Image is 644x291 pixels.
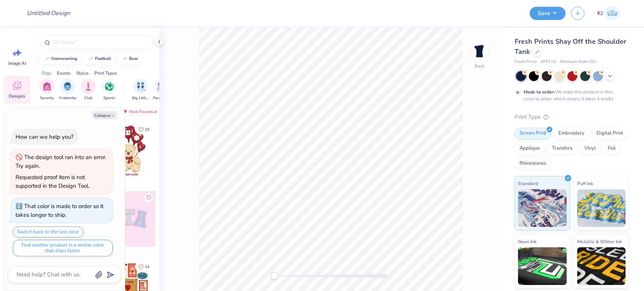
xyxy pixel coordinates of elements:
span: Standard [518,179,538,187]
button: filter button [59,79,76,101]
div: The design tool ran into an error. Try again. [15,153,106,170]
div: Back [475,63,484,69]
div: Events [57,70,71,77]
button: filter button [81,79,96,101]
button: Like [135,262,153,272]
div: Embroidery [553,128,589,139]
img: Neon Ink [518,247,567,285]
span: Big Little Reveal [132,95,149,101]
span: Puff Ink [577,179,593,187]
div: We make this product in this color to order, which means it takes 4 weeks. [524,89,616,102]
div: Print Type [515,113,629,121]
img: Big Little Reveal Image [137,82,145,91]
img: trend_line.gif [88,57,94,61]
div: filter for Sorority [39,79,54,101]
div: Accessibility label [271,272,278,280]
button: filter button [153,79,170,101]
span: # FP116 [541,59,556,65]
button: Save [530,7,566,20]
div: homecoming [51,57,77,61]
div: filter for Sports [101,79,117,101]
a: KJ [594,6,623,21]
button: filter button [132,79,149,101]
button: homecoming [40,53,81,64]
input: Untitled Design [21,6,76,21]
img: Sports Image [105,82,114,91]
button: bear [117,53,141,64]
div: filter for Club [81,79,96,101]
button: Like [144,193,153,202]
div: Print Types [94,70,117,77]
img: Fraternity Image [63,82,72,91]
div: filter for Big Little Reveal [132,79,149,101]
div: Digital Print [592,128,628,139]
button: filter button [101,79,117,101]
button: football [83,53,115,64]
img: Parent's Weekend Image [157,82,166,91]
img: Kendra Jingco [605,6,620,21]
div: How can we help you? [15,133,74,141]
span: Fresh Prints Shay Off the Shoulder Tank [515,37,626,56]
span: 10 [145,128,149,132]
div: football [95,57,111,61]
div: That color is made to order so it takes longer to ship. [15,202,103,219]
div: Most Favorited [118,107,161,116]
button: Like [135,124,153,135]
span: Fresh Prints [515,59,537,65]
div: Transfers [547,143,577,154]
span: Image AI [8,60,26,66]
div: Screen Print [515,128,551,139]
span: Fraternity [59,95,76,101]
div: Orgs [41,70,51,77]
img: Sorority Image [43,82,51,91]
button: Collapse [92,111,117,119]
img: Puff Ink [577,189,626,227]
input: Try "Alpha" [52,38,149,46]
span: Neon Ink [518,237,536,245]
div: Vinyl [579,143,601,154]
div: Applique [515,143,545,154]
span: 14 [145,265,149,269]
span: Designs [9,93,25,99]
span: Metallic & Glitter Ink [577,237,622,245]
div: filter for Parent's Weekend [153,79,170,101]
strong: Made to order: [524,89,555,95]
div: filter for Fraternity [59,79,76,101]
div: Foil [603,143,621,154]
span: KJ [597,9,603,18]
img: trend_line.gif [121,57,128,61]
button: Switch back to the last color [13,227,83,237]
span: Parent's Weekend [153,95,170,101]
button: filter button [39,79,54,101]
img: Standard [518,189,567,227]
div: Requested proof item is not supported in the Design Tool. [15,173,89,190]
span: Sorority [40,95,54,101]
div: Styles [76,70,89,77]
span: Minimum Order: 50 + [560,59,598,65]
img: Club Image [84,82,92,91]
img: Back [472,44,487,59]
div: Rhinestones [515,158,551,169]
span: Club [84,95,92,101]
div: bear [129,57,138,61]
button: Find another product in a similar color that ships faster [13,240,113,256]
span: Sports [103,95,115,101]
img: trend_line.gif [44,57,50,61]
img: Metallic & Glitter Ink [577,247,626,285]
